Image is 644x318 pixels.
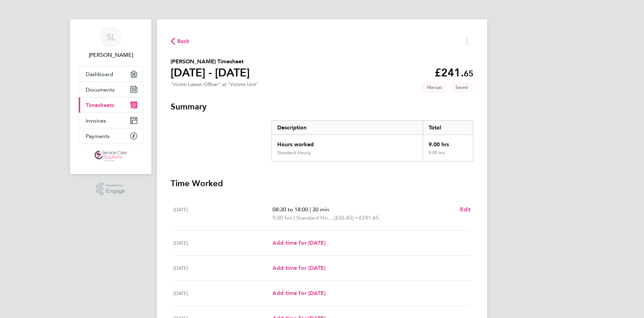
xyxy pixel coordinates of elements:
[272,240,325,246] span: Add time for [DATE]
[450,82,473,93] span: This timesheet is Saved.
[171,57,250,66] h2: [PERSON_NAME] Timesheet
[464,68,473,78] span: 65
[272,290,325,296] span: Add time for [DATE]
[96,182,126,195] a: Powered byEngage
[423,121,473,135] div: Total
[272,264,325,272] a: Add time for [DATE]
[296,214,334,222] span: Standard Hourly
[177,37,190,45] span: Back
[173,239,272,247] div: [DATE]
[272,206,308,213] span: 08:30 to 18:00
[434,66,473,79] app-decimal: £241.
[460,205,471,214] a: Edit
[171,37,190,45] button: Back
[171,101,473,112] h3: Summary
[107,33,115,42] span: SL
[271,120,473,161] div: Summary
[277,150,311,156] div: Standard Hourly
[78,151,143,162] a: Go to home page
[293,214,295,221] span: |
[461,36,473,46] button: Timesheets Menu
[86,117,106,124] span: Invoices
[79,113,143,128] a: Invoices
[423,135,473,150] div: 9.00 hrs
[86,86,115,93] span: Documents
[272,265,325,271] span: Add time for [DATE]
[171,178,473,189] h3: Time Worked
[359,214,379,221] span: £241.65
[173,264,272,272] div: [DATE]
[423,150,473,161] div: 9.00 hrs
[70,19,151,174] nav: Main navigation
[272,289,325,297] a: Add time for [DATE]
[312,206,329,213] span: 30 min
[79,128,143,144] a: Payments
[272,135,423,150] div: Hours worked
[334,214,359,221] span: (£26.85) =
[79,97,143,113] a: Timesheets
[86,102,114,108] span: Timesheets
[171,66,250,79] h1: [DATE] - [DATE]
[86,133,110,139] span: Payments
[78,26,143,59] a: SL[PERSON_NAME]
[171,82,258,87] div: "Victim Liaison Officer" at "Victims Unit"
[460,206,471,213] span: Edit
[95,151,127,162] img: servicecare-logo-retina.png
[106,188,125,194] span: Engage
[86,71,113,77] span: Dashboard
[79,66,143,82] a: Dashboard
[272,121,423,135] div: Description
[272,214,292,221] span: 9.00 hrs
[78,51,143,59] span: Samantha Langridge
[272,239,325,247] a: Add time for [DATE]
[421,82,447,93] span: This timesheet was manually created.
[106,182,125,188] span: Powered by
[173,205,272,222] div: [DATE]
[310,206,311,213] span: |
[79,82,143,97] a: Documents
[173,289,272,297] div: [DATE]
